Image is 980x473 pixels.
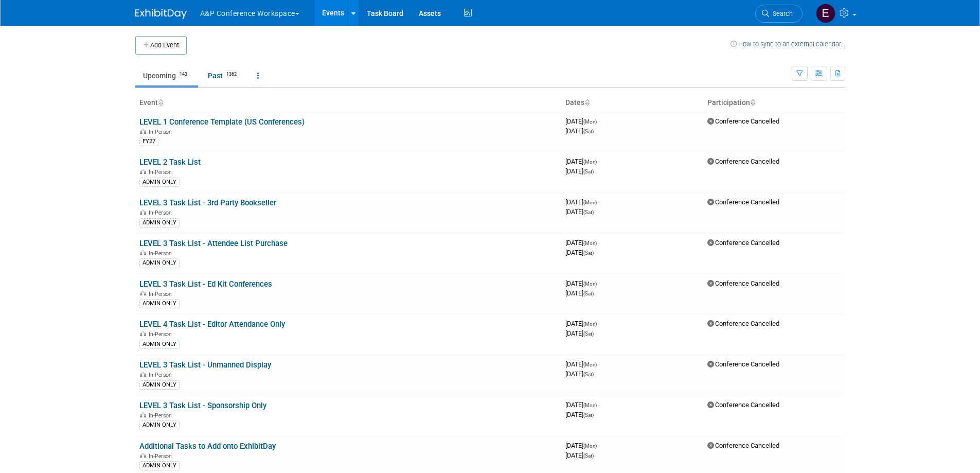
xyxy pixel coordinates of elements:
[149,372,175,378] span: In-Person
[565,289,594,297] span: [DATE]
[598,157,600,165] span: -
[598,239,600,247] span: -
[149,209,175,216] span: In-Person
[140,453,146,458] img: In-Person Event
[149,129,175,135] span: In-Person
[598,117,600,125] span: -
[200,66,247,85] a: Past1362
[139,239,288,248] a: LEVEL 3 Task List - Attendee List Purchase
[598,360,600,368] span: -
[583,443,597,449] span: (Mon)
[135,94,561,112] th: Event
[583,372,594,377] span: (Sat)
[565,451,594,459] span: [DATE]
[730,40,845,48] a: How to sync to an external calendar...
[707,239,779,247] span: Conference Cancelled
[565,279,600,287] span: [DATE]
[149,453,175,460] span: In-Person
[139,178,180,187] div: ADMIN ONLY
[565,208,594,216] span: [DATE]
[140,129,146,134] img: In-Person Event
[140,412,146,417] img: In-Person Event
[750,98,755,107] a: Sort by Participation Type
[583,250,594,256] span: (Sat)
[707,279,779,287] span: Conference Cancelled
[140,291,146,296] img: In-Person Event
[707,157,779,165] span: Conference Cancelled
[139,320,285,329] a: LEVEL 4 Task List - Editor Attendance Only
[135,9,187,19] img: ExhibitDay
[140,169,146,174] img: In-Person Event
[707,360,779,368] span: Conference Cancelled
[139,279,272,289] a: LEVEL 3 Task List - Ed Kit Conferences
[139,421,180,430] div: ADMIN ONLY
[583,159,597,165] span: (Mon)
[135,36,187,55] button: Add Event
[139,360,271,370] a: LEVEL 3 Task List - Unmanned Display
[149,412,175,419] span: In-Person
[135,66,198,85] a: Upcoming143
[565,117,600,125] span: [DATE]
[755,5,803,23] a: Search
[139,442,276,451] a: Additional Tasks to Add onto ExhibitDay
[583,331,594,337] span: (Sat)
[565,239,600,247] span: [DATE]
[139,299,180,308] div: ADMIN ONLY
[139,198,276,207] a: LEVEL 3 Task List - 3rd Party Bookseller
[565,157,600,165] span: [DATE]
[139,340,180,349] div: ADMIN ONLY
[176,71,190,78] span: 143
[583,321,597,327] span: (Mon)
[139,137,158,146] div: FY27
[583,240,597,246] span: (Mon)
[707,401,779,409] span: Conference Cancelled
[149,169,175,176] span: In-Person
[703,94,845,112] th: Participation
[707,117,779,125] span: Conference Cancelled
[769,10,793,17] span: Search
[139,401,266,410] a: LEVEL 3 Task List - Sponsorship Only
[583,200,597,205] span: (Mon)
[565,370,594,378] span: [DATE]
[816,4,835,23] img: Elena McAnespie
[223,71,240,78] span: 1362
[565,249,594,256] span: [DATE]
[707,198,779,206] span: Conference Cancelled
[565,401,600,409] span: [DATE]
[584,98,590,107] a: Sort by Start Date
[565,320,600,327] span: [DATE]
[583,291,594,296] span: (Sat)
[583,129,594,134] span: (Sat)
[583,402,597,408] span: (Mon)
[598,320,600,327] span: -
[140,209,146,215] img: In-Person Event
[583,169,594,174] span: (Sat)
[140,331,146,336] img: In-Person Event
[565,127,594,135] span: [DATE]
[598,198,600,206] span: -
[561,94,703,112] th: Dates
[149,291,175,297] span: In-Person
[565,411,594,418] span: [DATE]
[139,461,180,470] div: ADMIN ONLY
[598,401,600,409] span: -
[598,279,600,287] span: -
[565,442,600,449] span: [DATE]
[565,329,594,337] span: [DATE]
[565,198,600,206] span: [DATE]
[565,167,594,175] span: [DATE]
[149,331,175,338] span: In-Person
[598,442,600,449] span: -
[707,442,779,449] span: Conference Cancelled
[139,258,180,268] div: ADMIN ONLY
[139,157,201,167] a: LEVEL 2 Task List
[583,281,597,287] span: (Mon)
[158,98,163,107] a: Sort by Event Name
[139,117,305,127] a: LEVEL 1 Conference Template (US Conferences)
[140,250,146,255] img: In-Person Event
[565,360,600,368] span: [DATE]
[707,320,779,327] span: Conference Cancelled
[583,453,594,459] span: (Sat)
[583,119,597,125] span: (Mon)
[583,362,597,367] span: (Mon)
